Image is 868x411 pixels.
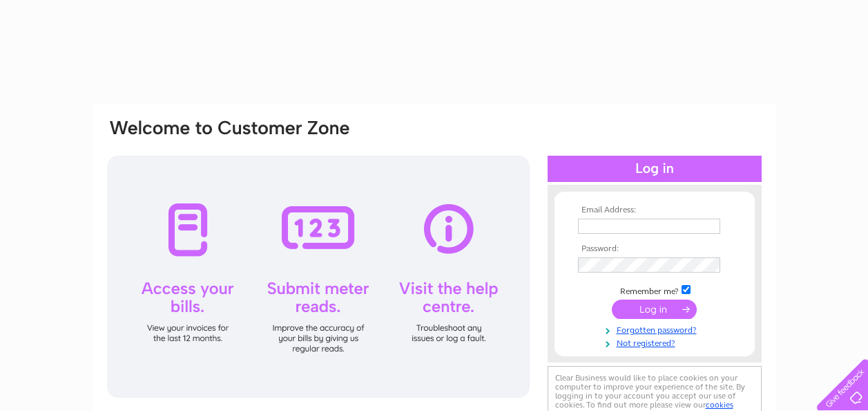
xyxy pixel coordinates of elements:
[575,283,735,297] td: Remember me?
[612,300,697,319] input: Submit
[575,244,735,254] th: Password:
[575,205,735,215] th: Email Address:
[578,336,735,349] a: Not registered?
[578,322,735,336] a: Forgotten password?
